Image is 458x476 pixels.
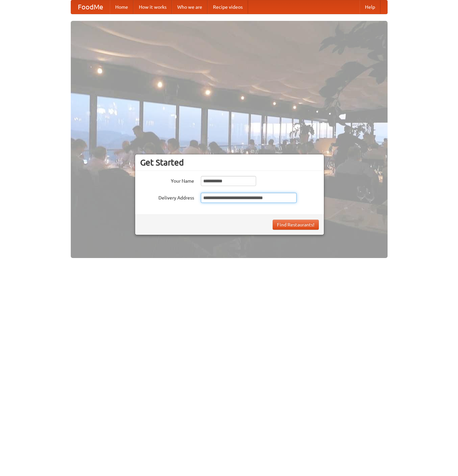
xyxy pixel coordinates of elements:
a: Who we are [172,0,208,14]
label: Your Name [140,176,194,184]
label: Delivery Address [140,193,194,201]
h3: Get Started [140,157,319,168]
a: Home [110,0,133,14]
a: Recipe videos [208,0,248,14]
a: FoodMe [71,0,110,14]
a: How it works [133,0,172,14]
button: Find Restaurants! [273,220,319,230]
a: Help [360,0,380,14]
